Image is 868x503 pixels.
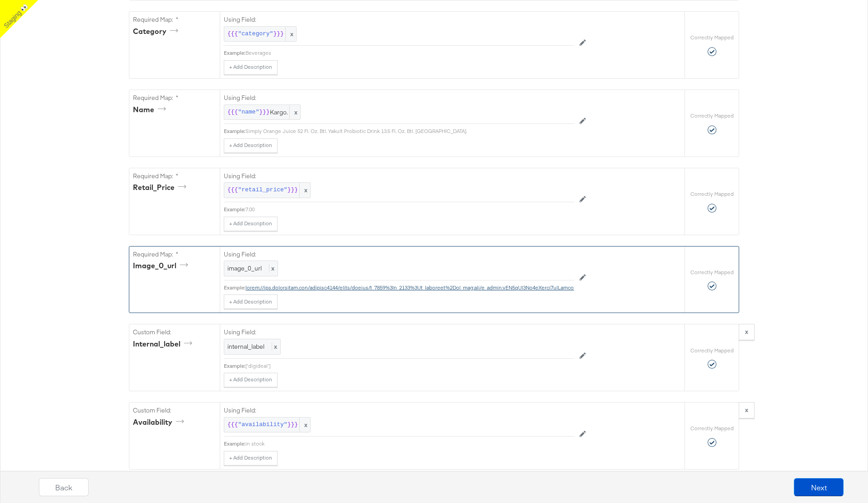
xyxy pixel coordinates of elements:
[739,324,755,340] button: x
[745,327,748,336] strong: x
[224,362,245,370] div: Example:
[224,451,278,465] button: + Add Description
[224,250,574,259] label: Using Field:
[133,182,189,193] div: Retail_Price
[133,26,181,37] div: Category
[224,172,574,180] label: Using Field:
[238,421,287,429] span: "availability"
[272,342,277,351] span: x
[224,440,245,447] div: Example:
[299,418,310,432] span: x
[245,440,574,447] div: in stock
[133,417,187,427] div: Availability
[690,347,734,354] label: Correctly Mapped
[227,342,264,351] span: internal_label
[224,128,245,135] div: Example:
[745,406,748,414] strong: x
[224,206,245,213] div: Example:
[39,478,89,496] button: Back
[690,425,734,432] label: Correctly Mapped
[227,108,238,117] span: {{{
[245,49,574,57] div: Beverages
[245,128,574,135] div: Simply Orange Juice 52 Fl. Oz. Btl. Yakult Probiotic Drink 13.5 Fl. Oz. Btl. [GEOGRAPHIC_DATA].
[133,339,195,349] div: internal_label
[224,284,245,291] div: Example:
[690,112,734,119] label: Correctly Mapped
[227,421,238,429] span: {{{
[690,34,734,41] label: Correctly Mapped
[133,172,216,180] label: Required Map: *
[285,27,296,42] span: x
[794,478,844,496] button: Next
[227,108,297,117] span: Kargo.
[739,402,755,418] button: x
[238,30,273,38] span: "category"
[133,15,216,24] label: Required Map: *
[224,49,245,57] div: Example:
[238,186,287,195] span: "retail_price"
[133,104,169,115] div: Name
[299,183,310,198] span: x
[288,186,298,195] span: }}}
[288,421,298,429] span: }}}
[245,206,574,213] div: 7.00
[133,261,191,271] div: image_0_url
[224,406,574,415] label: Using Field:
[133,94,216,102] label: Required Map: *
[224,373,278,387] button: + Add Description
[690,269,734,276] label: Correctly Mapped
[227,30,238,38] span: {{{
[224,138,278,153] button: + Add Description
[227,264,262,272] span: image_0_url
[690,190,734,198] label: Correctly Mapped
[224,60,278,75] button: + Add Description
[133,406,216,415] label: Custom Field:
[269,264,274,272] span: x
[245,362,574,370] div: ['digideal']
[133,250,216,259] label: Required Map: *
[273,30,283,38] span: }}}
[224,328,574,337] label: Using Field:
[289,105,300,120] span: x
[224,217,278,231] button: + Add Description
[133,328,216,337] label: Custom Field:
[238,108,259,117] span: "name"
[224,94,574,102] label: Using Field:
[227,186,238,195] span: {{{
[259,108,269,117] span: }}}
[224,294,278,309] button: + Add Description
[224,15,574,24] label: Using Field:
